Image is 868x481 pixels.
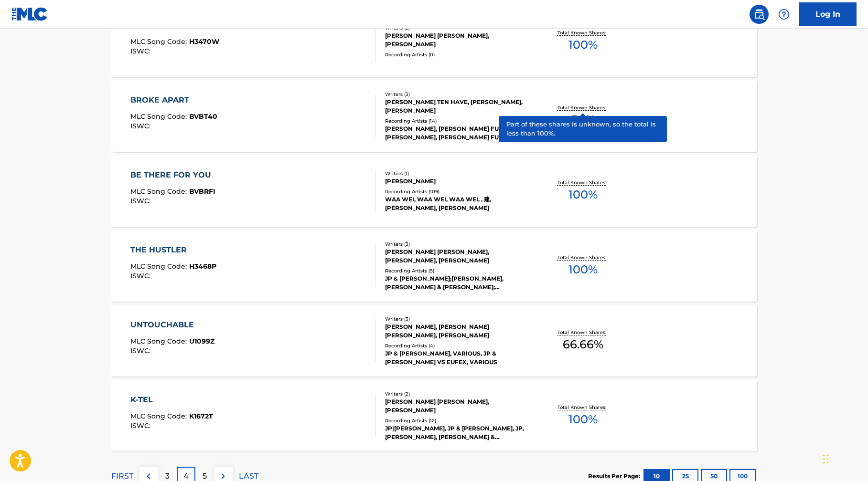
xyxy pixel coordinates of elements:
[385,248,529,265] div: [PERSON_NAME] [PERSON_NAME], [PERSON_NAME], [PERSON_NAME]
[130,112,189,121] span: MLC Song Code :
[130,197,153,205] span: ISWC :
[130,122,153,130] span: ISWC :
[568,186,598,203] span: 100 %
[130,244,216,256] div: THE HUSTLER
[385,274,529,292] div: JP & [PERSON_NAME];[PERSON_NAME], [PERSON_NAME] & [PERSON_NAME];[PERSON_NAME], [PERSON_NAME] & [P...
[557,179,609,186] p: Total Known Shares:
[189,412,213,420] span: K1672T
[111,380,757,451] a: K-TELMLC Song Code:K1672TISWC:Writers (2)[PERSON_NAME] [PERSON_NAME], [PERSON_NAME]Recording Arti...
[557,329,609,336] p: Total Known Shares:
[385,315,529,323] div: Writers ( 3 )
[130,337,189,345] span: MLC Song Code :
[568,411,598,428] span: 100 %
[189,37,219,46] span: H3470W
[11,7,48,21] img: MLC Logo
[823,445,829,473] div: Drag
[385,117,529,125] div: Recording Artists ( 14 )
[130,272,153,280] span: ISWC :
[557,254,609,261] p: Total Known Shares:
[189,262,216,271] span: H3468P
[130,262,189,271] span: MLC Song Code :
[557,404,609,411] p: Total Known Shares:
[385,390,529,397] div: Writers ( 2 )
[385,177,529,186] div: [PERSON_NAME]
[385,125,529,142] div: [PERSON_NAME], [PERSON_NAME] FUSION, [PERSON_NAME], [PERSON_NAME] FUSION, [PERSON_NAME] FUSION, [...
[130,47,153,55] span: ISWC :
[130,346,153,355] span: ISWC :
[130,319,214,331] div: UNTOUCHABLE
[385,240,529,248] div: Writers ( 3 )
[385,188,529,195] div: Recording Artists ( 109 )
[385,98,529,115] div: [PERSON_NAME] TEN HAVE, [PERSON_NAME], [PERSON_NAME]
[130,421,153,430] span: ISWC :
[130,169,216,181] div: BE THERE FOR YOU
[385,31,529,49] div: [PERSON_NAME] [PERSON_NAME], [PERSON_NAME]
[130,394,213,406] div: K-TEL
[385,91,529,98] div: Writers ( 3 )
[568,36,598,53] span: 100 %
[568,261,598,278] span: 100 %
[385,349,529,366] div: JP & [PERSON_NAME], VARIOUS, JP & [PERSON_NAME] VS EUFEX, VARIOUS
[130,94,217,106] div: BROKE APART
[385,417,529,424] div: Recording Artists ( 12 )
[820,435,868,481] iframe: Chat Widget
[385,424,529,441] div: JP|[PERSON_NAME], JP & [PERSON_NAME], JP, [PERSON_NAME], [PERSON_NAME] & [PERSON_NAME]
[588,472,643,481] p: Results Per Page:
[130,37,189,46] span: MLC Song Code :
[111,80,757,152] a: BROKE APARTMLC Song Code:BVBT40ISWC:Writers (3)[PERSON_NAME] TEN HAVE, [PERSON_NAME], [PERSON_NAM...
[557,104,609,111] p: Total Known Shares:
[189,337,214,345] span: U1099Z
[130,187,189,196] span: MLC Song Code :
[385,170,529,177] div: Writers ( 1 )
[111,5,757,77] a: H-BOMBMLC Song Code:H3470WISWC:Writers (2)[PERSON_NAME] [PERSON_NAME], [PERSON_NAME]Recording Art...
[385,195,529,212] div: WAA WEI, WAA WEI, WAA WEI, , 建, [PERSON_NAME], [PERSON_NAME]
[774,5,793,24] div: Help
[385,323,529,340] div: [PERSON_NAME], [PERSON_NAME] [PERSON_NAME], [PERSON_NAME]
[111,305,757,376] a: UNTOUCHABLEMLC Song Code:U1099ZISWC:Writers (3)[PERSON_NAME], [PERSON_NAME] [PERSON_NAME], [PERSO...
[385,342,529,349] div: Recording Artists ( 4 )
[778,9,790,20] img: help
[130,412,189,420] span: MLC Song Code :
[571,111,595,128] span: 50 %
[385,51,529,58] div: Recording Artists ( 0 )
[753,9,765,20] img: search
[189,187,215,196] span: BVBRFI
[799,2,857,26] a: Log In
[563,336,603,353] span: 66.66 %
[111,230,757,302] a: THE HUSTLERMLC Song Code:H3468PISWC:Writers (3)[PERSON_NAME] [PERSON_NAME], [PERSON_NAME], [PERSO...
[557,29,609,36] p: Total Known Shares:
[385,267,529,274] div: Recording Artists ( 5 )
[111,155,757,227] a: BE THERE FOR YOUMLC Song Code:BVBRFIISWC:Writers (1)[PERSON_NAME]Recording Artists (109)WAA WEI, ...
[385,397,529,415] div: [PERSON_NAME] [PERSON_NAME], [PERSON_NAME]
[750,5,769,24] a: Public Search
[189,112,217,121] span: BVBT40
